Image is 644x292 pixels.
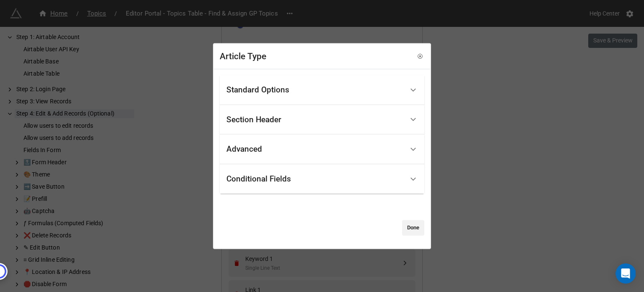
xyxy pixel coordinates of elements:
a: Done [402,220,424,235]
div: Standard Options [220,75,424,105]
div: Article Type [220,50,266,63]
div: Section Header [226,116,281,124]
div: Advanced [220,134,424,164]
div: Advanced [226,145,262,153]
div: Open Intercom Messenger [615,263,636,284]
div: Section Header [220,105,424,134]
div: Conditional Fields [226,175,291,183]
div: Conditional Fields [220,164,424,194]
div: Standard Options [226,86,289,94]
